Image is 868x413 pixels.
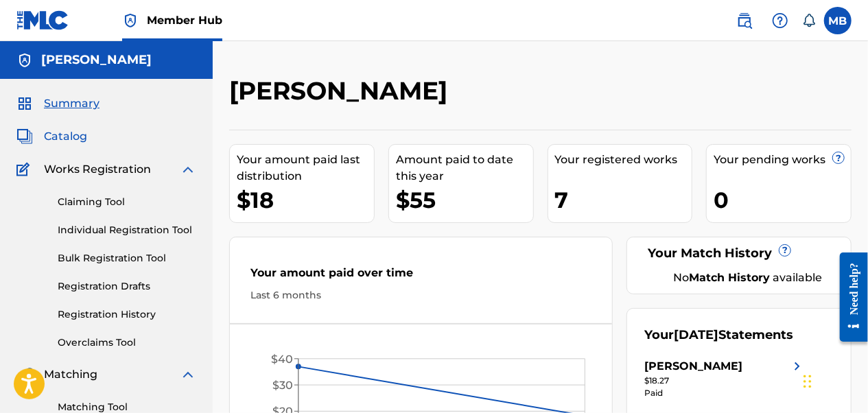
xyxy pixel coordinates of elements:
[16,161,34,178] img: Works Registration
[830,241,868,352] iframe: Resource Center
[16,128,33,145] img: Catalog
[122,12,139,29] img: Top Rightsholder
[180,366,196,383] img: expand
[250,288,591,303] div: Last 6 months
[731,7,758,34] a: Public Search
[58,335,196,350] a: Overclaims Tool
[804,361,812,402] div: Drag
[237,152,374,185] div: Your amount paid last distribution
[16,128,87,145] a: CatalogCatalog
[661,270,834,286] div: No available
[44,161,151,178] span: Works Registration
[396,185,533,215] div: $55
[689,271,770,284] strong: Match History
[16,52,33,69] img: Accounts
[644,358,742,375] div: [PERSON_NAME]
[799,347,868,413] iframe: Chat Widget
[644,326,793,344] div: Your Statements
[272,379,293,392] tspan: $30
[58,279,196,294] a: Registration Drafts
[802,14,816,27] div: Notifications
[147,12,222,28] span: Member Hub
[824,7,852,34] div: User Menu
[250,265,591,288] div: Your amount paid over time
[736,12,753,29] img: search
[555,152,692,168] div: Your registered works
[16,10,69,30] img: MLC Logo
[16,95,33,112] img: Summary
[41,52,152,68] h5: Mark Bergendahl
[789,358,806,375] img: right chevron icon
[58,307,196,322] a: Registration History
[44,366,97,383] span: Matching
[644,358,805,399] a: [PERSON_NAME]right chevron icon$18.27Paid
[44,128,87,145] span: Catalog
[644,387,805,399] div: Paid
[674,327,718,342] span: [DATE]
[180,161,196,178] img: expand
[396,152,533,185] div: Amount paid to date this year
[58,223,196,237] a: Individual Registration Tool
[229,75,454,106] h2: [PERSON_NAME]
[237,185,374,215] div: $18
[16,366,34,383] img: Matching
[555,185,692,215] div: 7
[772,12,788,29] img: help
[271,353,293,366] tspan: $40
[58,195,196,209] a: Claiming Tool
[779,245,790,256] span: ?
[58,251,196,265] a: Bulk Registration Tool
[714,152,851,168] div: Your pending works
[833,152,844,163] span: ?
[714,185,851,215] div: 0
[16,95,99,112] a: SummarySummary
[644,375,805,387] div: $18.27
[766,7,794,34] div: Help
[44,95,99,112] span: Summary
[644,244,834,263] div: Your Match History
